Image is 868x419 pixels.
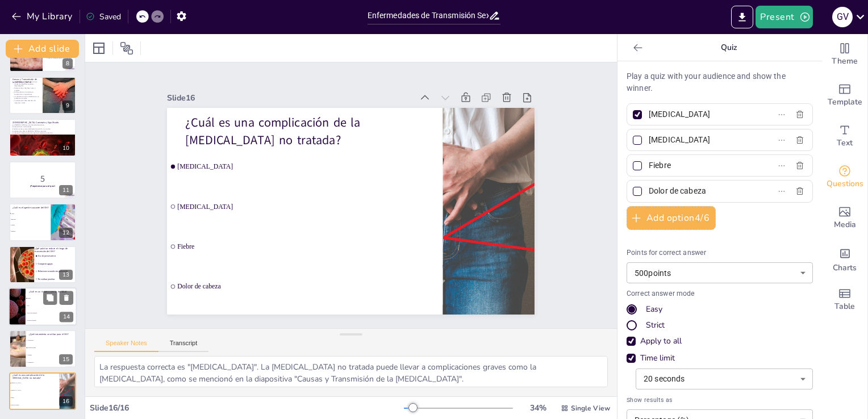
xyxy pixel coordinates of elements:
[27,305,76,307] span: Tos
[46,57,73,59] p: Buscar tratamiento es fundamental.
[646,320,665,331] div: Strict
[731,6,753,28] button: Export to PowerPoint
[59,270,73,280] div: 13
[627,70,813,94] p: Play a quiz with your audience and show the winner.
[173,224,435,259] span: Fiebre
[38,262,74,265] span: Compartir agujas
[30,185,55,187] strong: ¡Prepárense para el quiz!
[38,254,74,257] span: Uso de preservativos
[11,128,71,130] p: Puede provocar graves problemas de salud si no se trata.
[86,11,121,22] div: Saved
[158,340,209,352] button: Transcript
[649,183,754,199] input: Opción 4
[640,336,682,347] div: Apply to all
[169,264,431,299] span: Dolor de cabeza
[627,336,813,347] div: Apply to all
[60,312,73,322] div: 14
[627,262,813,283] div: 500 points
[9,161,76,199] div: 11
[834,219,856,231] span: Media
[9,246,76,283] div: 13
[9,203,76,241] div: 12
[12,87,39,91] p: Afecta tanto a hombres como a mujeres.
[636,368,813,389] div: 20 seconds
[649,132,754,148] input: Opción 2
[27,312,76,314] span: Dolor de estómago
[38,270,74,272] span: Relaciones sexuales sin protección
[59,354,73,364] div: 15
[62,58,73,69] div: 8
[822,198,867,238] div: Add images, graphics, shapes or video
[649,157,754,174] input: Opción 3
[832,7,853,27] div: G V
[12,120,73,124] p: [DEMOGRAPHIC_DATA]: Concepto y Significado
[627,320,813,331] div: Strict
[9,287,77,326] div: 14
[12,91,39,95] p: El diagnóstico y tratamiento temprano son importantes.
[12,173,73,185] p: 5
[29,333,73,336] p: ¿Qué tratamiento se utiliza para el VIH?
[832,55,858,68] span: Theme
[627,289,813,299] p: Correct answer mode
[60,291,73,304] button: Delete Slide
[27,320,76,321] span: Erupción cutánea
[571,404,610,413] span: Single View
[11,132,71,134] p: La detección temprana es clave para el tratamiento efectivo.
[9,372,76,410] div: 16
[822,116,867,157] div: Add text boxes
[640,353,675,364] div: Time limit
[28,362,76,363] span: Analgésicos
[9,7,77,26] button: My Library
[177,185,439,220] span: [MEDICAL_DATA]
[11,125,71,128] p: Se presenta en varias etapas.
[29,290,73,294] p: ¿Cuál es un síntoma común del SIDA?
[11,219,46,220] span: Bacteria
[11,397,59,398] span: Fiebre
[9,119,76,156] div: 10
[828,96,862,108] span: Template
[90,403,404,413] div: Slide 16 / 16
[12,95,39,99] p: La resistencia a los antibióticos es un problema creciente.
[627,248,813,258] p: Points for correct answer
[28,347,76,349] span: Antirretrovirales
[11,404,59,405] span: Dolor de cabeza
[38,278,74,280] span: No realizar pruebas
[627,353,813,364] div: Time limit
[368,7,489,24] input: Insert title
[11,225,46,227] span: Hongo
[627,304,813,315] div: Easy
[524,403,552,413] div: 34 %
[28,340,76,341] span: Antibióticos
[27,298,76,299] span: Fiebre
[191,97,433,156] p: ¿Cuál es una complicación de la [MEDICAL_DATA] no tratada?
[181,145,443,180] span: [MEDICAL_DATA]
[12,100,39,104] p: La educación sobre prácticas de riesgo es crucial.
[822,238,867,279] div: Add charts and graphs
[827,178,863,190] span: Questions
[6,40,79,58] button: Add slide
[756,6,812,28] button: Present
[178,74,423,110] div: Slide 16
[94,340,158,352] button: Speaker Notes
[120,41,133,55] span: Position
[11,213,46,215] span: Virus
[90,39,108,57] div: Layout
[822,157,867,198] div: Get real-time input from your audience
[833,262,857,274] span: Charts
[94,356,608,387] textarea: La respuesta correcta es "[MEDICAL_DATA]". La [MEDICAL_DATA] no tratada puede llevar a complicaci...
[11,124,71,126] p: La [MEDICAL_DATA] es una infección bacteriana.
[12,78,39,84] p: Causas y Transmisión de la [MEDICAL_DATA]
[822,75,867,116] div: Add ready made slides
[822,34,867,75] div: Change the overall theme
[11,382,59,383] span: [MEDICAL_DATA]
[62,100,73,111] div: 9
[627,206,716,230] button: Add option4/6
[12,206,56,209] p: ¿Cuál es el agente causante del VIH?
[11,231,46,232] span: Parásito
[59,185,73,195] div: 11
[12,81,39,87] p: La [MEDICAL_DATA] se transmite a través de relaciones sexuales desprotegidas.
[59,143,73,153] div: 10
[9,77,76,114] div: 9
[646,304,662,315] div: Easy
[627,395,813,405] span: Show results as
